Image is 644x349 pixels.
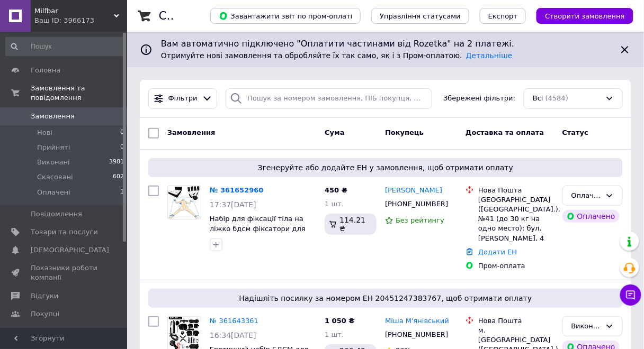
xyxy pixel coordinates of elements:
span: Завантажити звіт по пром-оплаті [219,11,352,21]
span: Прийняті [37,143,70,152]
div: Ваш ID: 3966173 [34,16,127,25]
span: 450 ₴ [325,186,347,194]
a: № 361652960 [210,186,264,194]
span: Вам автоматично підключено "Оплатити частинами від Rozetka" на 2 платежі. [161,38,610,50]
a: Додати ЕН [478,248,517,256]
span: Доставка та оплата [466,128,544,136]
span: Збережені фільтри: [443,94,515,104]
a: Фото товару [167,186,201,219]
span: 1 шт. [325,200,344,208]
span: 3981 [109,158,124,167]
span: Milfbar [34,6,114,16]
a: Набір для фіксації тіла на ліжко бдсм фіксатори для прив'язування до ліжка [210,215,306,242]
button: Чат з покупцем [620,284,641,306]
span: Нові [37,128,52,137]
span: [DEMOGRAPHIC_DATA] [31,245,109,255]
button: Створити замовлення [536,8,633,24]
div: Пром-оплата [478,261,553,271]
span: 0 [120,143,124,152]
span: Каталог ProSale [31,327,88,337]
span: Показники роботи компанії [31,263,98,282]
span: Фільтри [168,94,198,104]
span: Отримуйте нові замовлення та обробляйте їх так само, як і з Пром-оплатою. [161,51,513,60]
span: Згенеруйте або додайте ЕН у замовлення, щоб отримати оплату [153,162,619,173]
span: Покупці [31,309,59,319]
span: Скасовані [37,172,73,182]
span: 602 [113,172,124,182]
span: 1 050 ₴ [325,317,354,325]
h1: Список замовлень [159,10,266,22]
div: Нова Пошта [478,186,553,195]
div: Оплачено [571,190,601,201]
span: Товари та послуги [31,227,98,237]
span: 1 шт. [325,330,344,338]
span: 17:37[DATE] [210,200,256,209]
span: Замовлення [31,112,75,121]
a: Міша М'янівський [385,316,449,326]
div: Оплачено [562,210,620,223]
input: Пошук [5,37,125,56]
a: № 361643361 [210,317,258,325]
div: [GEOGRAPHIC_DATA] ([GEOGRAPHIC_DATA].), №41 (до 30 кг на одно место): бул. [PERSON_NAME], 4 [478,195,553,243]
span: Відгуки [31,291,58,301]
button: Управління статусами [371,8,469,24]
div: [PHONE_NUMBER] [383,328,449,342]
span: Покупець [385,128,424,136]
span: Управління статусами [380,12,461,20]
span: (4584) [545,94,568,102]
div: Виконано [571,321,601,332]
button: Експорт [480,8,526,24]
div: [PHONE_NUMBER] [383,197,449,211]
span: Створити замовлення [545,12,625,20]
span: Всі [533,94,543,104]
span: Повідомлення [31,209,82,219]
span: Статус [562,128,589,136]
img: Фото товару [168,186,201,219]
a: [PERSON_NAME] [385,186,442,196]
span: Головна [31,66,60,75]
span: Замовлення [167,128,215,136]
a: Детальніше [466,51,513,60]
span: 1 [120,188,124,197]
span: Замовлення та повідомлення [31,84,127,103]
div: 114.21 ₴ [325,214,377,235]
span: Cума [325,128,344,136]
span: Експорт [488,12,518,20]
span: Оплачені [37,188,70,197]
span: Виконані [37,158,70,167]
span: Надішліть посилку за номером ЕН 20451247383767, щоб отримати оплату [153,293,619,304]
span: 0 [120,128,124,137]
span: 16:34[DATE] [210,331,256,339]
div: Нова Пошта [478,316,553,326]
button: Завантажити звіт по пром-оплаті [210,8,361,24]
span: Без рейтингу [396,216,444,224]
input: Пошук за номером замовлення, ПІБ покупця, номером телефону, Email, номером накладної [226,88,432,109]
a: Створити замовлення [526,12,633,20]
